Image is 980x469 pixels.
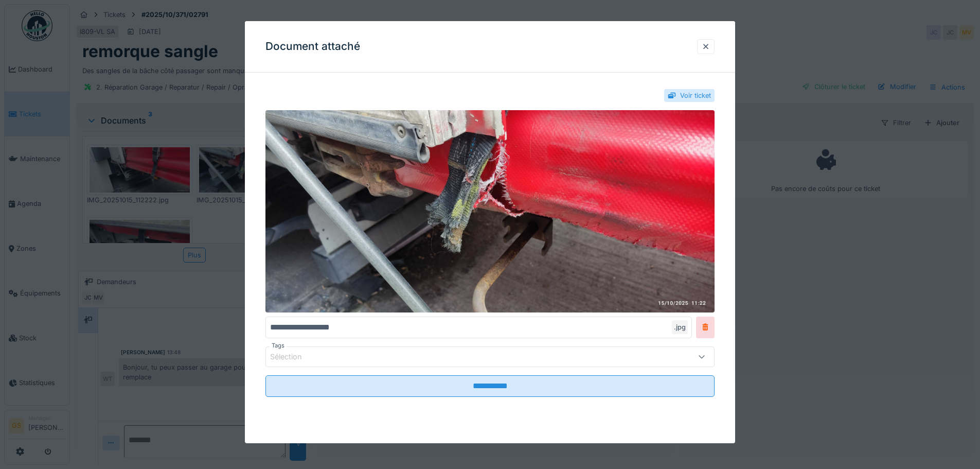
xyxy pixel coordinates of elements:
label: Tags [270,341,287,350]
h3: Document attaché [265,40,360,53]
img: 7fa8aa3a-8c66-4630-b01a-638e0ab68693-IMG_20251015_112234.jpg [265,110,715,312]
div: .jpg [672,320,688,334]
div: Voir ticket [680,91,711,100]
div: Sélection [270,351,316,362]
